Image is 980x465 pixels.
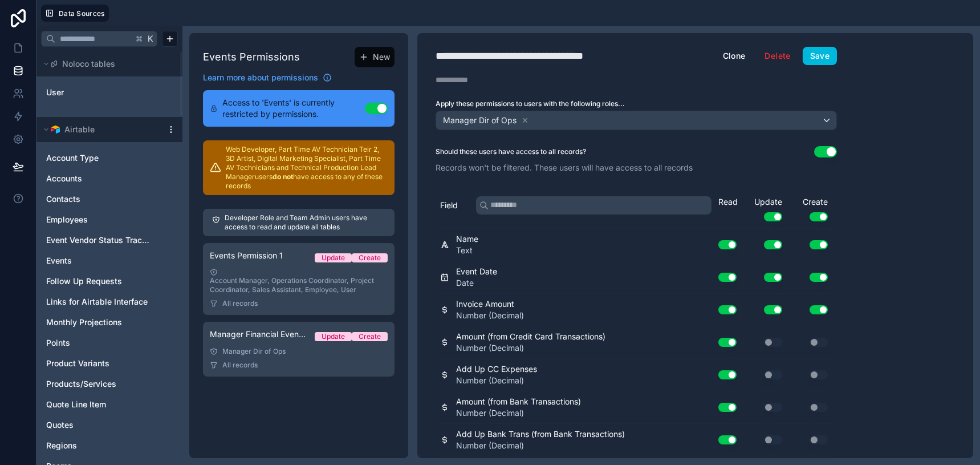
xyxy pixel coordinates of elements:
[803,47,837,65] button: Save
[456,375,537,386] span: Number (Decimal)
[41,354,178,373] div: Product Variants
[41,83,178,102] div: User
[46,255,72,266] span: Events
[41,416,178,434] div: Quotes
[46,152,150,164] a: Account Type
[46,255,150,266] a: Events
[46,317,150,328] a: Monthly Projections
[322,253,345,262] div: Update
[46,152,99,164] span: Account Type
[147,35,154,43] span: K
[222,97,365,120] span: Access to 'Events' is currently restricted by permissions.
[456,233,478,245] span: Name
[715,47,753,65] button: Clone
[225,213,385,232] p: Developer Role and Team Admin users have access to read and update all tables
[443,115,517,126] span: Manager Dir of Ops
[46,214,88,225] span: Employees
[456,428,625,440] span: Add Up Bank Trans (from Bank Transactions)
[46,317,122,328] span: Monthly Projections
[46,214,150,225] a: Employees
[440,200,458,211] span: Field
[46,193,150,205] a: Contacts
[46,378,150,390] a: Products/Services
[46,337,70,349] span: Points
[787,196,832,221] div: Create
[46,440,77,451] span: Regions
[41,272,178,290] div: Follow Up Requests
[41,149,178,167] div: Account Type
[41,231,178,249] div: Event Vendor Status Tracking
[59,9,105,18] span: Data Sources
[222,299,258,308] span: All records
[741,196,787,221] div: Update
[41,122,162,138] button: Airtable LogoAirtable
[46,337,150,349] a: Points
[456,342,605,354] span: Number (Decimal)
[46,358,109,369] span: Product Variants
[41,252,178,270] div: Events
[46,358,150,369] a: Product Variants
[456,396,581,407] span: Amount (from Bank Transactions)
[41,375,178,393] div: Products/Services
[41,293,178,311] div: Links for Airtable Interface
[436,111,837,130] button: Manager Dir of Ops
[203,72,332,83] a: Learn more about permissions
[355,47,395,67] button: New
[210,329,306,340] span: Manager Financial Events Permission 1
[456,298,524,310] span: Invoice Amount
[46,173,150,184] a: Accounts
[456,331,605,342] span: Amount (from Credit Card Transactions)
[436,162,837,173] p: Records won't be filtered. These users will have access to all records
[41,169,178,188] div: Accounts
[62,58,115,70] span: Noloco tables
[456,363,537,375] span: Add Up CC Expenses
[273,172,293,181] strong: do not
[373,51,390,63] span: New
[41,334,178,352] div: Points
[46,234,150,246] a: Event Vendor Status Tracking
[46,440,150,451] a: Regions
[46,276,150,287] a: Follow Up Requests
[46,419,74,431] span: Quotes
[210,250,283,261] span: Events Permission 1
[456,277,497,289] span: Date
[456,440,625,451] span: Number (Decimal)
[41,395,178,414] div: Quote Line Item
[46,173,82,184] span: Accounts
[456,266,497,277] span: Event Date
[456,245,478,256] span: Text
[359,253,381,262] div: Create
[203,72,318,83] span: Learn more about permissions
[757,47,798,65] button: Delete
[41,211,178,229] div: Employees
[718,196,741,208] div: Read
[46,378,116,390] span: Products/Services
[359,332,381,341] div: Create
[41,313,178,331] div: Monthly Projections
[46,419,150,431] a: Quotes
[46,399,106,410] span: Quote Line Item
[41,56,171,72] button: Noloco tables
[46,193,80,205] span: Contacts
[41,190,178,208] div: Contacts
[46,296,148,308] span: Links for Airtable Interface
[456,407,581,419] span: Number (Decimal)
[226,145,388,191] p: Web Developer, Part Time AV Technician Teir 2, 3D Artist, Digital Marketing Specialist, Part Time...
[322,332,345,341] div: Update
[456,310,524,321] span: Number (Decimal)
[436,147,586,156] label: Should these users have access to all records?
[222,361,258,370] span: All records
[46,399,150,410] a: Quote Line Item
[210,268,388,294] div: Account Manager, Operations Coordinator, Project Coordinator, Sales Assistant, Employee, User
[46,276,122,287] span: Follow Up Requests
[51,125,60,134] img: Airtable Logo
[203,322,395,377] a: Manager Financial Events Permission 1UpdateCreateManager Dir of OpsAll records
[41,5,109,22] button: Data Sources
[46,87,139,98] a: User
[46,296,150,308] a: Links for Airtable Interface
[46,87,64,98] span: User
[203,243,395,315] a: Events Permission 1UpdateCreateAccount Manager, Operations Coordinator, Project Coordinator, Sale...
[210,347,388,356] div: Manager Dir of Ops
[64,124,95,135] span: Airtable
